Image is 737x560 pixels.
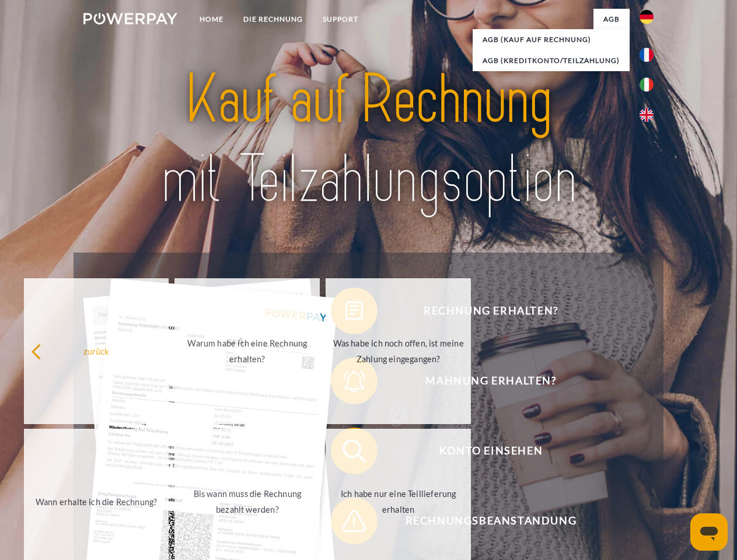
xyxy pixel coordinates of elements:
[640,78,654,92] img: it
[593,9,630,30] a: agb
[473,29,630,50] a: AGB (Kauf auf Rechnung)
[348,428,634,474] span: Konto einsehen
[31,494,162,509] div: Wann erhalte ich die Rechnung?
[348,288,634,334] span: Rechnung erhalten?
[326,278,471,424] a: Was habe ich noch offen, ist meine Zahlung eingegangen?
[640,48,654,62] img: fr
[111,56,626,223] img: title-powerpay_de.svg
[640,108,654,122] img: en
[233,9,313,30] a: DIE RECHNUNG
[31,343,162,359] div: zurück
[473,50,630,71] a: AGB (Kreditkonto/Teilzahlung)
[313,9,368,30] a: SUPPORT
[333,335,464,367] div: Was habe ich noch offen, ist meine Zahlung eingegangen?
[690,513,728,551] iframe: Schaltfläche zum Öffnen des Messaging-Fensters
[190,9,233,30] a: Home
[640,10,654,24] img: de
[348,358,634,404] span: Mahnung erhalten?
[333,486,464,517] div: Ich habe nur eine Teillieferung erhalten
[348,498,634,544] span: Rechnungsbeanstandung
[83,13,177,24] img: logo-powerpay-white.svg
[181,335,313,367] div: Warum habe ich eine Rechnung erhalten?
[181,486,313,517] div: Bis wann muss die Rechnung bezahlt werden?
